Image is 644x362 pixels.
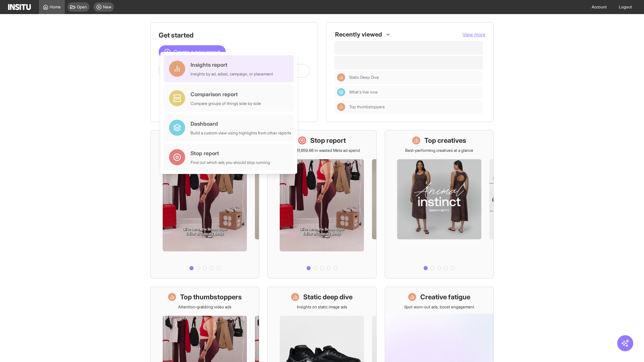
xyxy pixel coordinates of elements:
[103,4,111,10] span: New
[337,73,345,81] div: Insights
[267,130,376,279] a: Stop reportSave £31,859.66 in wasted Meta ad spend
[191,90,261,98] div: Comparison report
[284,148,360,153] p: Save £31,859.66 in wasted Meta ad spend
[349,89,378,95] span: What's live now
[424,136,466,145] h1: Top creatives
[405,148,473,153] p: Best-performing creatives at a glance
[349,75,480,80] span: Static Deep Dive
[463,31,485,38] button: View more
[191,149,270,157] div: Stop report
[337,88,345,96] div: Dashboard
[297,304,347,310] p: Insights on static image ads
[173,48,220,56] span: Create a new report
[303,292,353,302] h1: Static deep dive
[159,45,226,59] button: Create a new report
[50,4,61,10] span: Home
[191,160,270,165] div: Find out which ads you should stop running
[191,120,291,128] div: Dashboard
[159,31,310,40] h1: Get started
[349,89,480,95] span: What's live now
[8,4,31,10] img: Logo
[310,136,346,145] h1: Stop report
[349,104,480,110] span: Top thumbstoppers
[191,61,273,69] div: Insights report
[77,4,87,10] span: Open
[180,292,242,302] h1: Top thumbstoppers
[150,130,259,279] a: What's live nowSee all active ads instantly
[178,304,231,310] p: Attention-grabbing video ads
[349,75,379,80] span: Static Deep Dive
[191,130,291,136] div: Build a custom view using highlights from other reports
[191,71,273,77] div: Insights by ad, adset, campaign, or placement
[385,130,494,279] a: Top creativesBest-performing creatives at a glance
[337,103,345,111] div: Insights
[349,104,385,110] span: Top thumbstoppers
[191,101,261,106] div: Compare groups of things side by side
[463,32,485,37] span: View more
